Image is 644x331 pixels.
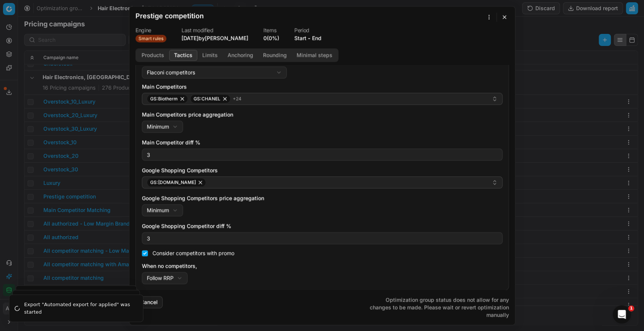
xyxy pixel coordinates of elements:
[150,179,196,185] span: GS:[DOMAIN_NAME]
[294,34,306,42] button: Start
[194,96,220,102] span: GS:CHANEL
[150,96,178,102] span: GS:Biotherm
[312,34,321,42] button: End
[613,305,631,323] iframe: Intercom live chat
[147,69,195,76] div: Flaconi competitors
[628,305,634,311] span: 1
[142,176,503,188] button: GS:[DOMAIN_NAME]
[142,93,503,105] button: GS:BiothermGS:CHANEL+24
[364,296,509,319] p: Optimization group status does not allow for any changes to be made. Please wait or revert optimi...
[142,194,503,202] label: Google Shopping Competitors price aggregation
[135,12,204,19] h2: Prestige competition
[258,50,292,61] button: Rounding
[135,27,166,33] dt: Engine
[294,27,321,33] dt: Period
[263,34,279,42] a: 0(0%)
[263,27,279,33] dt: Items
[292,50,337,61] button: Minimal steps
[137,50,169,61] button: Products
[197,50,223,61] button: Limits
[135,296,163,308] button: Cancel
[142,111,503,118] label: Main Competitors price aggregation
[142,166,503,174] label: Google Shopping Competitors
[142,139,503,146] label: Main Competitor diff %
[169,50,197,61] button: Tactics
[152,250,234,256] label: Consider competitors with promo
[308,34,310,42] span: -
[142,222,503,230] label: Google Shopping Competitor diff %
[142,262,503,270] label: When no competitors,
[233,96,241,102] span: + 24
[181,35,248,41] span: [DATE] by [PERSON_NAME]
[223,50,258,61] button: Anchoring
[181,27,248,33] dt: Last modified
[142,83,503,90] label: Main Competitors
[135,35,166,42] span: Smart rules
